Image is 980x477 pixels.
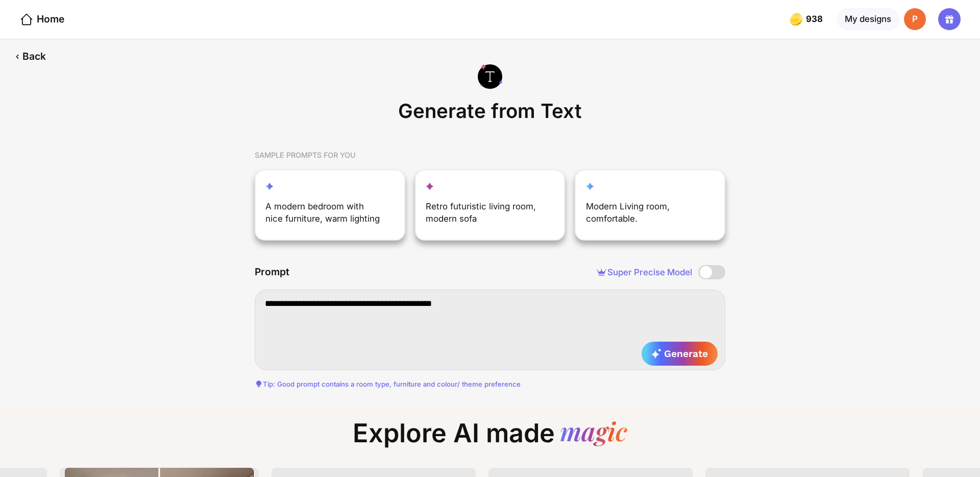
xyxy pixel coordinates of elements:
div: P [904,8,926,30]
div: SAMPLE PROMPTS FOR YOU [255,140,725,170]
img: generate-from-text-icon.svg [478,64,503,89]
span: Generate [651,348,708,360]
span: 938 [806,14,825,24]
div: Explore AI made [343,418,637,458]
img: reimagine-star-icon.svg [265,182,274,190]
div: Retro futuristic living room, modern sofa [426,200,542,230]
div: My designs [837,8,899,30]
div: Modern Living room, comfortable. [586,200,702,230]
div: A modern bedroom with nice furniture, warm lighting [265,200,381,230]
div: Generate from Text [393,96,586,130]
div: Tip: Good prompt contains a room type, furniture and colour/ theme preference [255,380,725,388]
img: customization-star-icon.svg [586,182,594,190]
div: Prompt [255,267,289,278]
div: magic [560,418,627,448]
div: Super Precise Model [597,267,693,277]
img: fill-up-your-space-star-icon.svg [426,182,434,190]
div: Home [19,12,64,27]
